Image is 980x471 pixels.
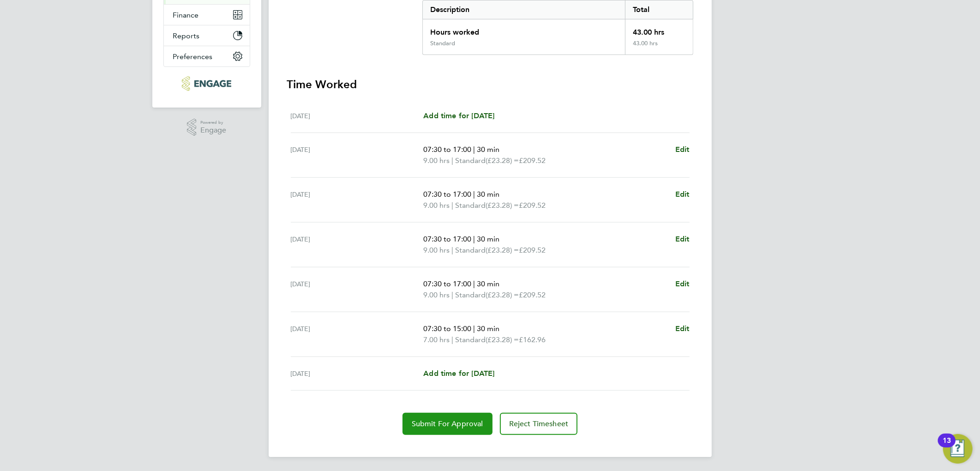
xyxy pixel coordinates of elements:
span: 07:30 to 17:00 [423,279,471,288]
div: [DATE] [291,323,424,345]
span: (£23.28) = [486,156,519,165]
span: | [451,290,453,299]
a: Edit [675,234,690,245]
span: Add time for [DATE] [423,111,494,120]
button: Reject Timesheet [500,413,578,435]
span: | [473,324,475,333]
span: Powered by [200,119,226,127]
div: [DATE] [291,368,424,379]
span: 30 min [477,279,499,288]
img: pcrnet-logo-retina.png [182,76,231,91]
span: (£23.28) = [486,246,519,254]
span: 9.00 hrs [423,156,450,165]
div: [DATE] [291,189,424,211]
button: Submit For Approval [403,413,493,435]
span: | [473,235,475,243]
span: Edit [675,279,690,288]
span: Standard [455,200,486,211]
span: | [473,145,475,154]
a: Edit [675,189,690,200]
span: 30 min [477,190,499,199]
div: 43.00 hrs [625,19,692,40]
span: £209.52 [519,246,546,254]
span: Submit For Approval [412,419,483,429]
span: (£23.28) = [486,290,519,299]
div: 13 [943,441,951,453]
span: (£23.28) = [486,201,519,210]
span: £209.52 [519,290,546,299]
span: £209.52 [519,201,546,210]
span: Standard [455,245,486,256]
span: 07:30 to 17:00 [423,190,471,199]
span: 7.00 hrs [423,335,450,344]
span: £209.52 [519,156,546,165]
span: | [451,156,453,165]
span: 9.00 hrs [423,201,450,210]
button: Open Resource Center, 13 new notifications [943,434,973,464]
span: Standard [455,334,486,345]
span: 07:30 to 17:00 [423,235,471,243]
span: Edit [675,324,690,333]
div: Description [423,0,625,19]
a: Add time for [DATE] [423,110,494,121]
span: 30 min [477,145,499,154]
span: Finance [173,11,199,19]
span: | [451,201,453,210]
a: Go to home page [163,76,250,91]
span: 07:30 to 17:00 [423,145,471,154]
a: Edit [675,144,690,155]
span: Edit [675,190,690,199]
a: Edit [675,323,690,334]
button: Finance [164,5,250,25]
a: Powered byEngage [187,119,226,136]
div: Total [625,0,692,19]
h3: Time Worked [287,77,693,92]
span: Reject Timesheet [509,419,569,429]
div: [DATE] [291,278,424,301]
span: Edit [675,235,690,243]
span: | [473,190,475,199]
span: 9.00 hrs [423,246,450,254]
span: Add time for [DATE] [423,369,494,378]
span: Preferences [173,52,213,61]
span: 9.00 hrs [423,290,450,299]
span: Reports [173,31,200,40]
div: Standard [430,40,455,47]
div: [DATE] [291,234,424,256]
span: | [451,246,453,254]
span: | [451,335,453,344]
span: 30 min [477,324,499,333]
span: Standard [455,290,486,301]
span: Standard [455,155,486,166]
span: 30 min [477,235,499,243]
a: Add time for [DATE] [423,368,494,379]
span: £162.96 [519,335,546,344]
div: [DATE] [291,144,424,166]
div: Hours worked [423,19,625,40]
div: 43.00 hrs [625,40,692,54]
span: | [473,279,475,288]
div: [DATE] [291,110,424,121]
span: Edit [675,145,690,154]
span: (£23.28) = [486,335,519,344]
a: Edit [675,278,690,290]
span: 07:30 to 15:00 [423,324,471,333]
button: Preferences [164,46,250,66]
span: Engage [200,127,226,134]
button: Reports [164,25,250,46]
